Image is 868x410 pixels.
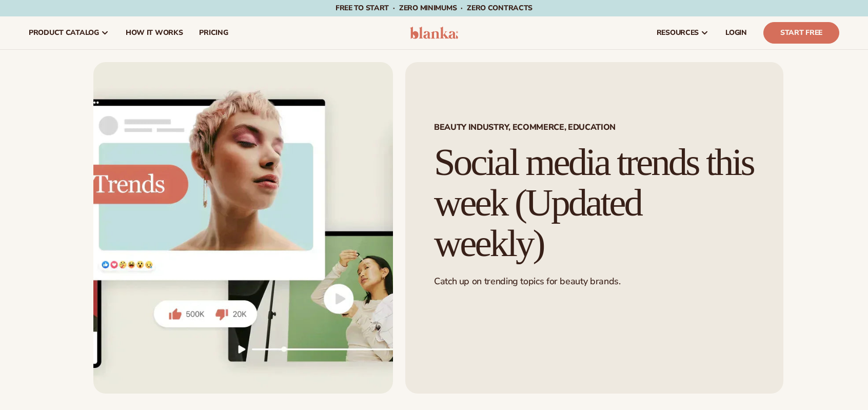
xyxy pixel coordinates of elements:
span: product catalog [29,29,99,37]
span: resources [657,29,699,37]
a: pricing [191,16,236,49]
a: resources [648,16,717,49]
a: product catalog [21,16,117,49]
span: How It Works [126,29,183,37]
span: Beauty Industry, Ecommerce, Education [434,123,755,131]
a: How It Works [117,16,191,49]
span: pricing [199,29,228,37]
h1: Social media trends this week (Updated weekly) [434,142,755,263]
span: Catch up on trending topics for beauty brands. [434,275,620,287]
span: LOGIN [725,29,747,37]
span: Free to start · ZERO minimums · ZERO contracts [336,3,532,13]
img: Social media trends this week (Updated weekly) [93,62,393,394]
a: Start Free [763,22,839,44]
img: logo [410,27,459,39]
a: LOGIN [717,16,755,49]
